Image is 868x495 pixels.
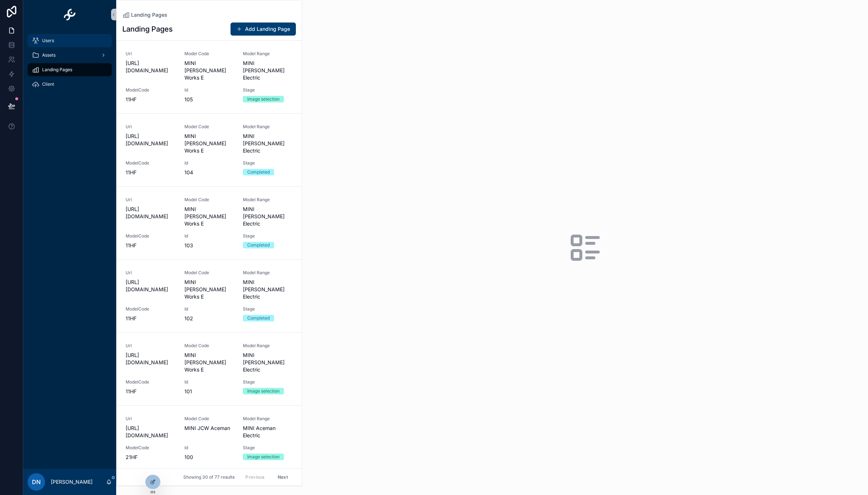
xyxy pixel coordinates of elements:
[184,96,235,103] span: 105
[117,332,302,405] a: Url[URL][DOMAIN_NAME]Model CodeMINI [PERSON_NAME] Works EModel RangeMINI [PERSON_NAME] ElectricMo...
[126,133,176,147] span: [URL][DOMAIN_NAME]
[243,160,293,166] span: Stage
[126,306,176,312] span: ModelCode
[126,270,176,276] span: Url
[126,388,176,395] span: 11HF
[243,133,293,154] span: MINI [PERSON_NAME] Electric
[126,425,176,439] span: [URL][DOMAIN_NAME]
[243,279,293,300] span: MINI [PERSON_NAME] Electric
[243,51,293,57] span: Model Range
[184,454,235,461] span: 100
[243,425,293,439] span: MINI Aceman Electric
[122,24,173,34] h1: Landing Pages
[126,206,176,220] span: [URL][DOMAIN_NAME]
[42,67,72,73] span: Landing Pages
[243,124,293,130] span: Model Range
[247,454,280,460] div: Image selection
[126,343,176,349] span: Url
[126,416,176,422] span: Url
[122,11,167,19] a: Landing Pages
[184,445,235,451] span: Id
[32,478,41,486] span: DN
[126,352,176,366] span: [URL][DOMAIN_NAME]
[42,38,54,44] span: Users
[28,49,112,62] a: Assets
[64,9,76,20] img: App logo
[42,52,56,58] span: Assets
[117,405,302,471] a: Url[URL][DOMAIN_NAME]Model CodeMINI JCW AcemanModel RangeMINI Aceman ElectricModelCode21HFId100St...
[243,87,293,93] span: Stage
[184,315,235,322] span: 102
[126,51,176,57] span: Url
[247,388,280,394] div: Image selection
[126,454,176,461] span: 21HF
[243,206,293,227] span: MINI [PERSON_NAME] Electric
[117,259,302,332] a: Url[URL][DOMAIN_NAME]Model CodeMINI [PERSON_NAME] Works EModel RangeMINI [PERSON_NAME] ElectricMo...
[126,445,176,451] span: ModelCode
[243,445,293,451] span: Stage
[51,478,93,486] p: [PERSON_NAME]
[183,474,235,480] span: Showing 30 of 77 results
[243,343,293,349] span: Model Range
[126,60,176,74] span: [URL][DOMAIN_NAME]
[184,124,235,130] span: Model Code
[243,416,293,422] span: Model Range
[28,78,112,91] a: Client
[126,169,176,176] span: 11HF
[184,233,235,239] span: Id
[184,197,235,203] span: Model Code
[184,379,235,385] span: Id
[131,11,167,19] span: Landing Pages
[247,242,270,248] div: Completed
[184,169,235,176] span: 104
[184,306,235,312] span: Id
[243,352,293,373] span: MINI [PERSON_NAME] Electric
[126,233,176,239] span: ModelCode
[247,96,280,102] div: Image selection
[184,270,235,276] span: Model Code
[184,416,235,422] span: Model Code
[126,87,176,93] span: ModelCode
[243,270,293,276] span: Model Range
[184,425,235,432] span: MINI JCW Aceman
[243,60,293,81] span: MINI [PERSON_NAME] Electric
[23,29,116,100] div: scrollable content
[247,315,270,321] div: Completed
[126,160,176,166] span: ModelCode
[117,186,302,259] a: Url[URL][DOMAIN_NAME]Model CodeMINI [PERSON_NAME] Works EModel RangeMINI [PERSON_NAME] ElectricMo...
[184,160,235,166] span: Id
[247,169,270,175] div: Completed
[184,343,235,349] span: Model Code
[243,233,293,239] span: Stage
[117,41,302,113] a: Url[URL][DOMAIN_NAME]Model CodeMINI [PERSON_NAME] Works EModel RangeMINI [PERSON_NAME] ElectricMo...
[126,242,176,249] span: 11HF
[42,81,54,87] span: Client
[184,352,235,373] span: MINI [PERSON_NAME] Works E
[184,87,235,93] span: Id
[231,23,296,36] button: Add Landing Page
[184,242,235,249] span: 103
[184,388,235,395] span: 101
[126,279,176,293] span: [URL][DOMAIN_NAME]
[117,113,302,186] a: Url[URL][DOMAIN_NAME]Model CodeMINI [PERSON_NAME] Works EModel RangeMINI [PERSON_NAME] ElectricMo...
[28,63,112,76] a: Landing Pages
[126,124,176,130] span: Url
[243,379,293,385] span: Stage
[126,379,176,385] span: ModelCode
[273,471,293,483] button: Next
[243,197,293,203] span: Model Range
[243,306,293,312] span: Stage
[126,96,176,103] span: 11HF
[184,206,235,227] span: MINI [PERSON_NAME] Works E
[184,133,235,154] span: MINI [PERSON_NAME] Works E
[126,315,176,322] span: 11HF
[126,197,176,203] span: Url
[184,51,235,57] span: Model Code
[184,60,235,81] span: MINI [PERSON_NAME] Works E
[184,279,235,300] span: MINI [PERSON_NAME] Works E
[28,34,112,47] a: Users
